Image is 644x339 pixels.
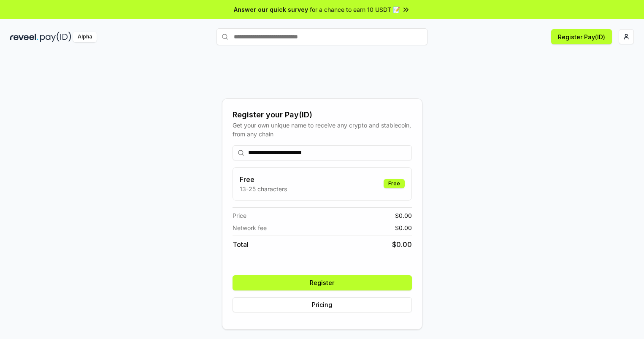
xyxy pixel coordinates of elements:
[233,223,267,232] span: Network fee
[233,275,412,290] button: Register
[233,211,246,220] span: Price
[10,32,38,42] img: reveel_dark
[392,239,412,250] span: $ 0.00
[240,184,287,193] p: 13-25 characters
[40,32,71,42] img: pay_id
[233,297,412,312] button: Pricing
[551,29,612,44] button: Register Pay(ID)
[310,5,400,14] span: for a chance to earn 10 USDT 📝
[73,32,97,42] div: Alpha
[395,223,412,232] span: $ 0.00
[233,239,249,250] span: Total
[395,211,412,220] span: $ 0.00
[234,5,308,14] span: Answer our quick survey
[233,121,412,138] div: Get your own unique name to receive any crypto and stablecoin, from any chain
[233,109,412,121] div: Register your Pay(ID)
[240,174,287,184] h3: Free
[384,179,405,188] div: Free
